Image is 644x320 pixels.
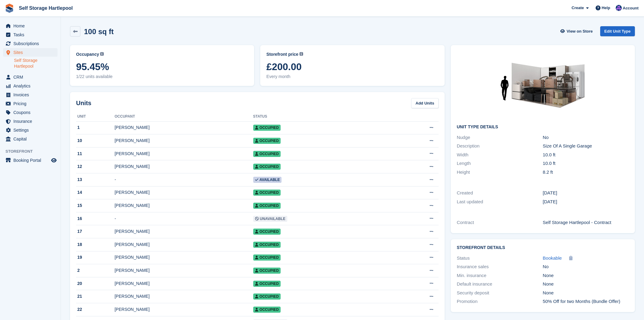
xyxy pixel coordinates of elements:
span: Occupied [253,307,281,313]
span: Tasks [13,30,50,39]
a: menu [3,22,58,30]
div: 17 [76,228,114,235]
div: Default insurance [457,281,543,288]
div: Security deposit [457,290,543,297]
a: Bookable [543,255,562,262]
div: [PERSON_NAME] [114,228,253,235]
div: [PERSON_NAME] [114,189,253,196]
span: Occupied [253,281,281,287]
span: Invoices [13,91,50,99]
span: Insurance [13,117,50,126]
span: Sites [13,48,50,57]
a: Self Storage Hartlepool [14,58,58,69]
div: [PERSON_NAME] [114,306,253,313]
span: Storefront [5,148,61,155]
img: 150-sqft-unit%20(2).jpg [497,51,588,120]
div: [PERSON_NAME] [114,137,253,144]
span: Occupied [253,151,281,157]
div: Height [457,169,543,176]
a: Self Storage Hartlepool [16,3,75,13]
span: Bookable [543,255,562,261]
span: Occupied [253,203,281,209]
td: - [114,173,253,187]
span: Available [253,177,282,183]
span: Coupons [13,108,50,117]
div: Status [457,255,543,262]
div: 20 [76,280,114,287]
span: Pricing [13,99,50,108]
div: Size Of A Single Garage [543,143,629,150]
div: 22 [76,306,114,313]
div: None [543,290,629,297]
a: menu [3,126,58,134]
h2: 100 sq ft [84,27,114,36]
div: Length [457,160,543,167]
a: menu [3,91,58,99]
div: 10 [76,137,114,144]
div: [PERSON_NAME] [114,163,253,170]
span: Booking Portal [13,156,50,165]
h2: Storefront Details [457,245,629,250]
span: Account [623,5,639,11]
span: Occupied [253,254,281,261]
div: [PERSON_NAME] [114,202,253,209]
div: Width [457,151,543,158]
img: icon-info-grey-7440780725fd019a000dd9b08b2336e03edf1995a4989e88bcd33f0948082b44.svg [100,52,104,56]
span: Occupied [253,125,281,131]
div: None [543,272,629,279]
div: 18 [76,241,114,248]
div: 21 [76,293,114,300]
span: Occupied [253,268,281,274]
span: Occupied [253,138,281,144]
a: menu [3,135,58,143]
div: 10.0 ft [543,160,629,167]
div: 16 [76,215,114,222]
a: menu [3,99,58,108]
span: Help [602,5,610,11]
div: [PERSON_NAME] [114,241,253,248]
span: Settings [13,126,50,134]
span: Capital [13,135,50,143]
span: Every month [266,73,438,80]
div: 19 [76,254,114,261]
div: Self Storage Hartlepool - Contract [543,219,629,226]
a: menu [3,39,58,48]
div: Created [457,190,543,197]
th: Status [253,112,388,122]
div: [PERSON_NAME] [114,151,253,157]
a: Preview store [50,157,58,164]
img: Sean Wood [616,5,622,11]
div: Promotion [457,298,543,305]
div: Description [457,143,543,150]
div: Contract [457,219,543,226]
div: 10.0 ft [543,151,629,158]
span: Occupancy [76,51,99,58]
img: stora-icon-8386f47178a22dfd0bd8f6a31ec36ba5ce8667c1dd55bd0f319d3a0aa187defe.svg [5,4,14,13]
span: Create [572,5,584,11]
div: Min. insurance [457,272,543,279]
a: View on Store [560,26,595,36]
span: Unavailable [253,216,287,222]
a: menu [3,30,58,39]
div: [DATE] [543,198,629,205]
img: icon-info-grey-7440780725fd019a000dd9b08b2336e03edf1995a4989e88bcd33f0948082b44.svg [299,52,303,56]
div: No [543,263,629,270]
div: [PERSON_NAME] [114,293,253,300]
div: 14 [76,189,114,196]
div: Last updated [457,198,543,205]
h2: Unit Type details [457,125,629,130]
th: Unit [76,112,114,122]
div: [PERSON_NAME] [114,124,253,131]
div: No [543,134,629,141]
span: Occupied [253,242,281,248]
span: £200.00 [266,61,438,72]
div: 12 [76,163,114,170]
div: 1 [76,124,114,131]
a: menu [3,108,58,117]
td: - [114,212,253,225]
div: None [543,281,629,288]
div: 11 [76,151,114,157]
span: Subscriptions [13,39,50,48]
a: menu [3,117,58,126]
h2: Units [76,98,91,108]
